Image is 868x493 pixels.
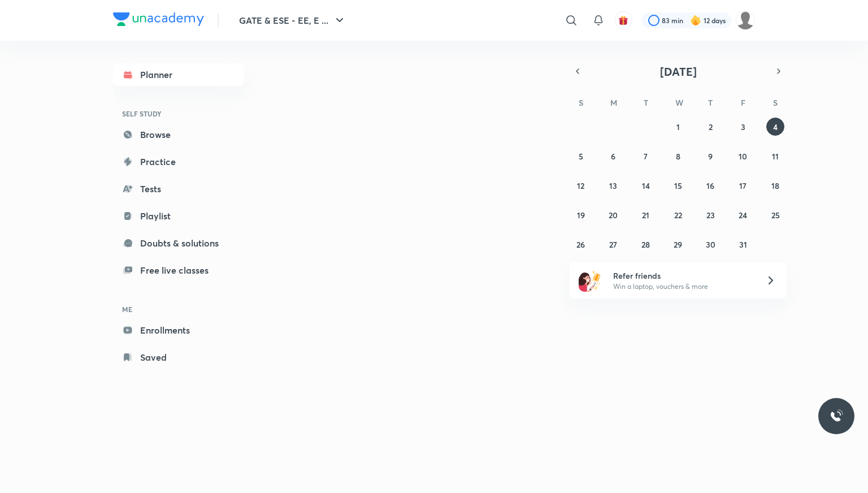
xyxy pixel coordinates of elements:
[701,118,719,136] button: October 2, 2025
[609,239,617,250] abbr: October 27, 2025
[113,232,244,254] a: Doubts & solutions
[618,15,628,25] img: avatar
[637,206,655,224] button: October 21, 2025
[604,235,622,253] button: October 27, 2025
[771,210,780,220] abbr: October 25, 2025
[637,147,655,165] button: October 7, 2025
[771,180,779,191] abbr: October 18, 2025
[613,282,752,292] p: Win a laptop, vouchers & more
[773,97,778,108] abbr: Saturday
[609,180,617,191] abbr: October 13, 2025
[701,235,719,253] button: October 30, 2025
[579,269,601,292] img: referral
[773,122,778,132] abbr: October 4, 2025
[734,118,752,136] button: October 3, 2025
[113,205,244,227] a: Playlist
[614,11,632,29] button: avatar
[232,9,353,32] button: GATE & ESE - EE, E ...
[741,97,745,108] abbr: Friday
[669,118,687,136] button: October 1, 2025
[610,97,617,108] abbr: Monday
[669,235,687,253] button: October 29, 2025
[572,235,590,253] button: October 26, 2025
[572,147,590,165] button: October 5, 2025
[613,270,752,282] h6: Refer friends
[701,147,719,165] button: October 9, 2025
[637,176,655,194] button: October 14, 2025
[766,118,784,136] button: October 4, 2025
[734,147,752,165] button: October 10, 2025
[113,259,244,282] a: Free live classes
[642,210,649,220] abbr: October 21, 2025
[113,150,244,173] a: Practice
[736,11,755,30] img: Rahul KD
[113,104,244,123] h6: SELF STUDY
[701,176,719,194] button: October 16, 2025
[572,176,590,194] button: October 12, 2025
[577,180,584,191] abbr: October 12, 2025
[690,15,701,26] img: streak
[113,63,244,86] a: Planner
[576,239,585,250] abbr: October 26, 2025
[676,122,680,132] abbr: October 1, 2025
[734,235,752,253] button: October 31, 2025
[669,176,687,194] button: October 15, 2025
[604,206,622,224] button: October 20, 2025
[113,12,204,26] img: Company Logo
[579,151,583,162] abbr: October 5, 2025
[830,409,843,423] img: ttu
[579,97,583,108] abbr: Sunday
[604,147,622,165] button: October 6, 2025
[739,239,747,250] abbr: October 31, 2025
[708,97,713,108] abbr: Thursday
[113,123,244,146] a: Browse
[739,180,747,191] abbr: October 17, 2025
[644,97,648,108] abbr: Tuesday
[766,206,784,224] button: October 25, 2025
[706,239,715,250] abbr: October 30, 2025
[644,151,648,162] abbr: October 7, 2025
[660,64,697,79] span: [DATE]
[706,210,715,220] abbr: October 23, 2025
[611,151,615,162] abbr: October 6, 2025
[766,147,784,165] button: October 11, 2025
[669,206,687,224] button: October 22, 2025
[701,206,719,224] button: October 23, 2025
[641,239,650,250] abbr: October 28, 2025
[577,210,585,220] abbr: October 19, 2025
[113,12,204,29] a: Company Logo
[706,180,714,191] abbr: October 16, 2025
[739,210,747,220] abbr: October 24, 2025
[572,206,590,224] button: October 19, 2025
[674,210,682,220] abbr: October 22, 2025
[642,180,650,191] abbr: October 14, 2025
[772,151,779,162] abbr: October 11, 2025
[675,97,683,108] abbr: Wednesday
[113,300,244,319] h6: ME
[734,206,752,224] button: October 24, 2025
[637,235,655,253] button: October 28, 2025
[676,151,680,162] abbr: October 8, 2025
[674,180,682,191] abbr: October 15, 2025
[604,176,622,194] button: October 13, 2025
[766,176,784,194] button: October 18, 2025
[741,122,745,132] abbr: October 3, 2025
[113,178,244,200] a: Tests
[709,122,713,132] abbr: October 2, 2025
[585,63,771,79] button: [DATE]
[609,210,618,220] abbr: October 20, 2025
[113,346,244,369] a: Saved
[734,176,752,194] button: October 17, 2025
[739,151,747,162] abbr: October 10, 2025
[674,239,682,250] abbr: October 29, 2025
[113,319,244,341] a: Enrollments
[669,147,687,165] button: October 8, 2025
[708,151,713,162] abbr: October 9, 2025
